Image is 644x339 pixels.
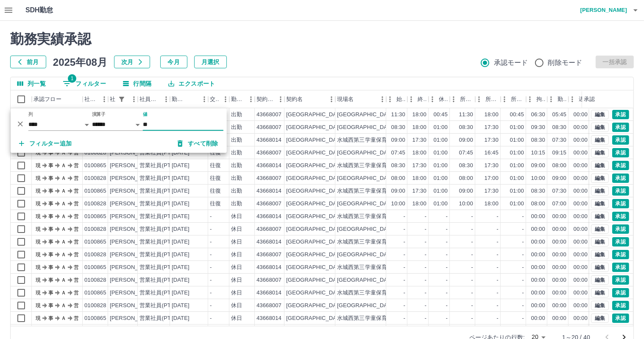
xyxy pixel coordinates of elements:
button: 編集 [591,199,609,208]
div: 01:00 [510,187,524,195]
div: 43668014 [256,238,282,246]
div: [PERSON_NAME] [110,187,156,195]
div: - [425,213,427,221]
div: [GEOGRAPHIC_DATA] [286,174,345,182]
div: 18:00 [485,200,499,208]
button: 編集 [591,275,609,285]
button: 編集 [591,250,609,259]
div: 43668007 [256,174,282,182]
text: 現 [36,201,41,207]
div: 所定終業 [485,90,499,108]
button: 承認 [612,263,629,272]
div: 休憩 [429,90,450,108]
div: 承認 [582,90,626,108]
button: 月選択 [194,56,227,68]
div: 勤務日 [172,90,186,108]
span: 承認モード [494,58,528,68]
div: 05:45 [552,111,566,119]
div: [GEOGRAPHIC_DATA] [286,213,345,221]
div: 00:00 [574,200,588,208]
text: 営 [74,188,79,194]
div: 始業 [386,90,407,108]
label: 値 [143,111,148,118]
div: 01:00 [510,174,524,182]
div: 遅刻等 [579,90,588,108]
div: 09:00 [552,174,566,182]
div: 01:00 [510,123,524,132]
div: 01:00 [434,174,448,182]
button: フィルター表示 [56,77,113,90]
h5: 2025年08月 [53,56,107,68]
div: 00:45 [434,111,448,119]
button: メニュー [325,93,338,106]
button: 承認 [612,199,629,208]
text: 現 [36,226,41,232]
div: [GEOGRAPHIC_DATA] [337,111,396,119]
div: 17:30 [485,136,499,144]
text: 営 [74,201,79,207]
div: 43668007 [256,123,282,132]
div: 契約コード [255,90,284,108]
button: 編集 [591,135,609,145]
div: 01:00 [510,200,524,208]
text: 事 [48,226,53,232]
div: 00:00 [552,225,566,233]
div: 00:00 [574,136,588,144]
div: 08:30 [552,123,566,132]
div: 往復 [210,174,221,182]
button: 編集 [591,301,609,310]
div: 00:00 [552,213,566,221]
div: 08:30 [531,187,545,195]
div: [GEOGRAPHIC_DATA] [286,225,345,233]
div: 営業社員(PT契約) [139,162,184,170]
div: 水城西第三学童保育所 [337,162,393,170]
div: 0100828 [84,174,106,182]
div: 11:30 [391,111,405,119]
button: 承認 [612,301,629,310]
button: メニュー [245,93,257,106]
div: 00:00 [574,213,588,221]
div: 10:00 [391,200,405,208]
div: 勤務 [547,90,569,108]
div: [PERSON_NAME] [110,225,156,233]
div: 43668014 [256,162,282,170]
div: 0100865 [84,162,106,170]
div: [GEOGRAPHIC_DATA] [337,200,396,208]
div: 所定終業 [475,90,501,108]
div: [DATE] [172,238,190,246]
div: 18:00 [413,200,427,208]
button: 編集 [591,224,609,234]
div: 始業 [396,90,406,108]
div: 00:45 [510,111,524,119]
div: [PERSON_NAME] [110,162,156,170]
div: 往復 [210,200,221,208]
text: 事 [48,162,53,168]
div: [GEOGRAPHIC_DATA] [337,149,396,157]
div: - [497,225,499,233]
text: 現 [36,188,41,194]
div: 往復 [210,187,221,195]
div: 09:00 [391,187,405,195]
div: 出勤 [231,162,242,170]
button: 承認 [612,275,629,285]
div: 00:00 [574,187,588,195]
div: - [210,213,212,221]
div: 営業社員(PT契約) [139,238,184,246]
div: 出勤 [231,111,242,119]
div: [GEOGRAPHIC_DATA] [337,123,396,132]
text: 現 [36,175,41,181]
button: ソート [186,93,198,105]
div: 08:00 [531,200,545,208]
div: 現場名 [335,90,386,108]
div: 43668007 [256,149,282,157]
div: 18:00 [413,149,427,157]
div: 所定開始 [450,90,475,108]
button: 承認 [612,161,629,170]
div: 1件のフィルターを適用中 [116,93,128,105]
div: [PERSON_NAME] [110,174,156,182]
div: 18:00 [413,123,427,132]
div: 勤務区分 [229,90,255,108]
div: 社員番号 [84,90,98,108]
div: 08:30 [459,123,473,132]
div: 43668014 [256,213,282,221]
